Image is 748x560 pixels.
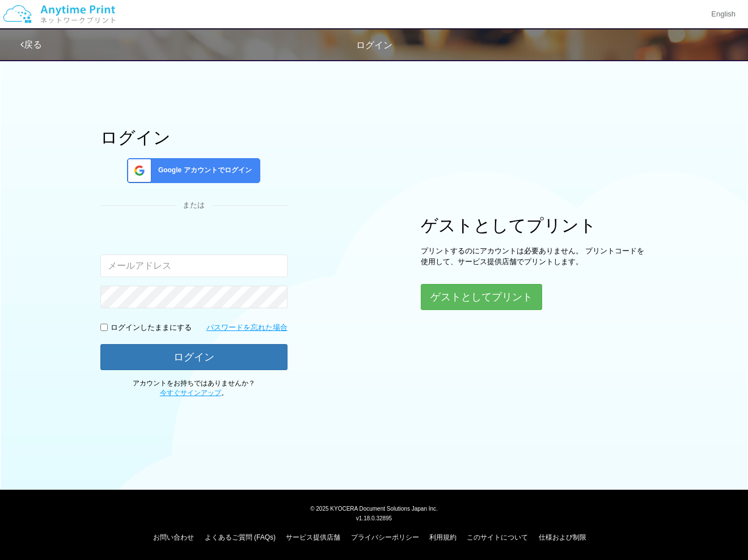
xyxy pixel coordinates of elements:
[539,533,586,541] a: 仕様および制限
[467,533,528,541] a: このサイトについて
[160,389,228,397] span: 。
[111,323,192,333] p: ログインしたままにする
[154,166,252,175] span: Google アカウントでログイン
[421,284,542,310] button: ゲストとしてプリント
[205,533,276,541] a: よくあるご質問 (FAQs)
[206,323,288,333] a: パスワードを忘れた場合
[160,389,221,397] a: 今すぐサインアップ
[20,40,42,49] a: 戻る
[429,533,457,541] a: 利用規約
[351,533,419,541] a: プライバシーポリシー
[356,40,392,50] span: ログイン
[153,533,194,541] a: お問い合わせ
[421,216,648,235] h1: ゲストとしてプリント
[100,128,288,147] h1: ログイン
[100,379,288,398] p: アカウントをお持ちではありませんか？
[100,254,288,277] input: メールアドレス
[421,246,648,267] p: プリントするのにアカウントは必要ありません。 プリントコードを使用して、サービス提供店舗でプリントします。
[310,504,438,512] span: © 2025 KYOCERA Document Solutions Japan Inc.
[356,515,392,521] span: v1.18.0.32895
[286,533,340,541] a: サービス提供店舗
[100,200,288,211] div: または
[100,344,288,370] button: ログイン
